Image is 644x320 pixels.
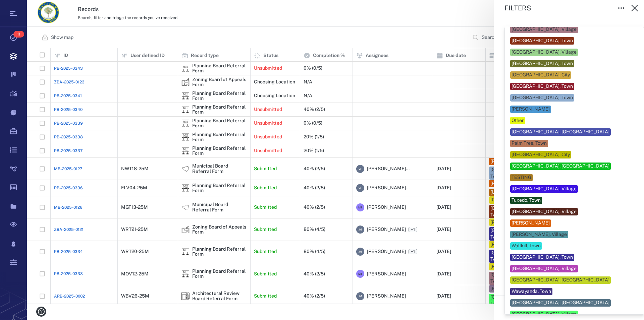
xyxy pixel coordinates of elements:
[512,106,550,113] div: [PERSON_NAME]
[512,129,609,135] div: [GEOGRAPHIC_DATA], [GEOGRAPHIC_DATA]
[512,151,570,158] div: [GEOGRAPHIC_DATA], City
[512,277,609,283] div: [GEOGRAPHIC_DATA], [GEOGRAPHIC_DATA]
[512,38,573,44] div: [GEOGRAPHIC_DATA], Town
[512,83,573,90] div: [GEOGRAPHIC_DATA], Town
[512,72,570,78] div: [GEOGRAPHIC_DATA], City
[512,163,609,170] div: [GEOGRAPHIC_DATA], [GEOGRAPHIC_DATA]
[512,26,577,33] div: [GEOGRAPHIC_DATA], Village
[512,311,577,318] div: [GEOGRAPHIC_DATA], Village
[512,254,573,261] div: [GEOGRAPHIC_DATA], Town
[512,49,577,56] div: [GEOGRAPHIC_DATA], Village
[512,231,567,238] div: [PERSON_NAME], Village
[512,300,609,306] div: [GEOGRAPHIC_DATA], [GEOGRAPHIC_DATA]
[512,174,531,181] div: TESTING
[512,288,551,295] div: Wawayanda, Town
[512,208,577,215] div: [GEOGRAPHIC_DATA], Village
[512,186,577,192] div: [GEOGRAPHIC_DATA], Village
[512,140,547,147] div: Palm Tree, Town
[512,220,550,227] div: [PERSON_NAME]
[512,243,541,249] div: Wallkill, Town
[512,265,577,272] div: [GEOGRAPHIC_DATA], Village
[15,5,29,11] span: Help
[512,117,524,124] div: Other
[512,94,573,101] div: [GEOGRAPHIC_DATA], Town
[512,60,573,67] div: [GEOGRAPHIC_DATA], Town
[512,197,541,204] div: Tuxedo, Town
